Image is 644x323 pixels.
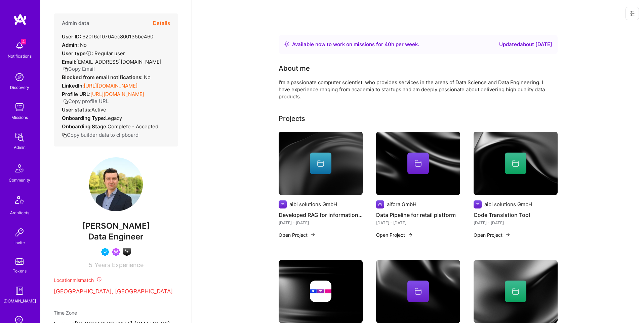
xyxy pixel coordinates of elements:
[13,100,26,114] img: teamwork
[54,221,178,231] span: [PERSON_NAME]
[13,70,26,84] img: discovery
[408,232,413,237] img: arrow-right
[289,201,337,208] div: aibi solutions GmbH
[63,98,109,105] button: Copy profile URL
[499,40,552,49] div: Updated about [DATE]
[54,310,77,316] span: Time Zone
[279,132,363,195] img: cover
[310,281,331,302] img: Company logo
[62,42,79,48] strong: Admin:
[62,50,125,57] div: Regular user
[13,13,27,26] img: logo
[387,201,416,208] div: aifora GmbH
[88,232,144,241] span: Data Engineer
[62,106,91,113] strong: User status:
[62,115,105,121] strong: Onboarding Type:
[279,211,363,219] h4: Developed RAG for information retrieval within consulting agency
[90,91,144,97] a: [URL][DOMAIN_NAME]
[14,239,25,246] div: Invite
[474,211,558,219] h4: Code Translation Tool
[94,261,144,268] span: Years Experience
[13,39,26,53] img: bell
[63,65,95,72] button: Copy Email
[62,20,89,26] h4: Admin data
[13,267,27,274] div: Tokens
[62,123,108,130] strong: Onboarding Stage:
[376,200,384,208] img: Company logo
[385,41,391,47] span: 40
[54,288,178,296] p: [GEOGRAPHIC_DATA], [GEOGRAPHIC_DATA]
[62,33,153,40] div: 62016c10704ec800135be460
[279,219,363,226] div: [DATE] - [DATE]
[62,33,81,40] strong: User ID:
[376,132,460,195] img: cover
[13,226,26,239] img: Invite
[62,50,93,57] strong: User type :
[13,130,26,144] img: admin teamwork
[108,123,158,130] span: Complete - Accepted
[21,39,26,44] span: 4
[63,99,68,104] i: icon Copy
[63,67,68,72] i: icon Copy
[279,63,310,73] div: About me
[3,297,36,304] div: [DOMAIN_NAME]
[279,79,548,100] div: I'm a passionate computer scientist, who provides services in the areas of Data Science and Data ...
[310,232,316,237] img: arrow-right
[292,40,419,49] div: Available now to work on missions for h per week .
[54,277,178,284] div: Location mismatch
[376,219,460,226] div: [DATE] - [DATE]
[279,200,287,208] img: Company logo
[62,131,138,138] button: Copy builder data to clipboard
[86,50,92,56] i: Help
[62,74,144,80] strong: Blocked from email notifications:
[279,231,316,238] button: Open Project
[8,53,32,60] div: Notifications
[505,232,511,237] img: arrow-right
[62,83,84,89] strong: LinkedIn:
[112,248,120,256] img: Been on Mission
[89,261,92,268] span: 5
[376,231,413,238] button: Open Project
[13,284,26,297] img: guide book
[474,231,511,238] button: Open Project
[11,160,28,176] img: Community
[62,74,151,81] div: No
[15,258,24,265] img: tokens
[11,114,28,121] div: Missions
[123,248,131,256] img: A.I. guild
[474,219,558,226] div: [DATE] - [DATE]
[89,157,143,211] img: User Avatar
[62,59,76,65] strong: Email:
[11,193,28,209] img: Architects
[76,59,161,65] span: [EMAIL_ADDRESS][DOMAIN_NAME]
[10,209,29,216] div: Architects
[91,106,106,113] span: Active
[484,201,532,208] div: aibi solutions GmbH
[84,83,137,89] a: [URL][DOMAIN_NAME]
[9,176,30,184] div: Community
[279,114,305,124] div: Projects
[62,41,87,49] div: No
[153,13,170,33] button: Details
[101,248,109,256] img: Vetted A.Teamer
[105,115,122,121] span: legacy
[474,132,558,195] img: cover
[62,133,67,138] i: icon Copy
[62,91,90,97] strong: Profile URL:
[14,144,26,151] div: Admin
[284,41,289,47] img: Availability
[376,211,460,219] h4: Data Pipeline for retail platform
[10,84,29,91] div: Discovery
[474,200,482,208] img: Company logo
